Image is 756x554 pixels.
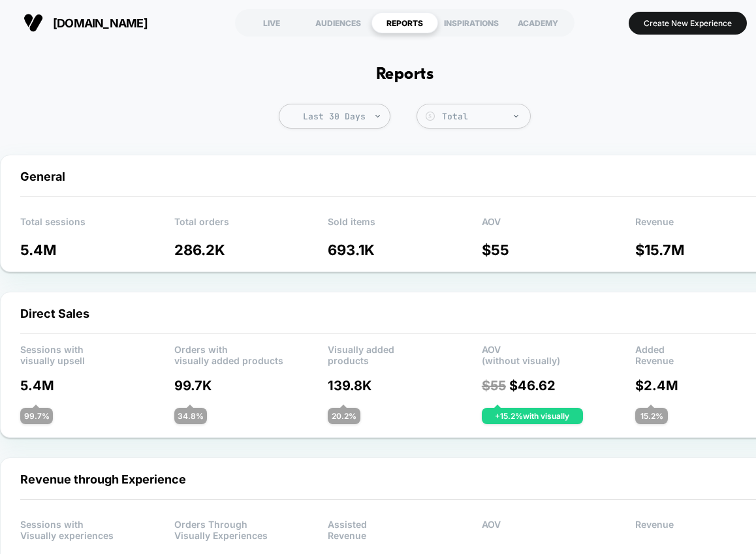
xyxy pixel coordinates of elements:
[20,378,174,393] p: 5.4M
[24,13,43,33] img: Visually logo
[482,241,636,258] p: $ 55
[20,472,186,486] span: Revenue through Experience
[438,12,505,33] div: INSPIRATIONS
[20,344,174,363] p: Sessions with visually upsell
[20,216,174,236] p: Total sessions
[20,241,174,258] p: 5.4M
[328,378,482,393] p: 139.8K
[238,12,305,33] div: LIVE
[505,12,571,33] div: ACADEMY
[20,408,53,424] div: 99.7 %
[174,241,328,258] p: 286.2K
[20,519,174,538] p: Sessions with Visually experiences
[514,115,518,117] img: end
[328,519,482,538] p: Assisted Revenue
[174,408,207,424] div: 34.8 %
[482,216,636,236] p: AOV
[20,307,89,320] span: Direct Sales
[174,216,328,236] p: Total orders
[482,519,636,538] p: AOV
[174,378,328,393] p: 99.7K
[305,12,371,33] div: AUDIENCES
[328,216,482,236] p: Sold items
[174,344,328,363] p: Orders with visually added products
[328,344,482,363] p: Visually added products
[482,408,583,424] div: + 15.2 % with visually
[482,344,636,363] p: AOV (without visually)
[174,519,328,538] p: Orders Through Visually Experiences
[482,378,636,393] p: $ 46.62
[371,12,438,33] div: REPORTS
[20,170,65,183] span: General
[328,408,360,424] div: 20.2 %
[375,115,380,117] img: end
[482,378,506,393] span: $ 55
[629,12,747,35] button: Create New Experience
[428,113,432,119] tspan: $
[442,111,524,122] div: Total
[635,408,668,424] div: 15.2 %
[20,12,151,33] button: [DOMAIN_NAME]
[328,241,482,258] p: 693.1K
[376,65,433,84] h1: Reports
[53,16,148,30] span: [DOMAIN_NAME]
[279,104,390,129] span: Last 30 Days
